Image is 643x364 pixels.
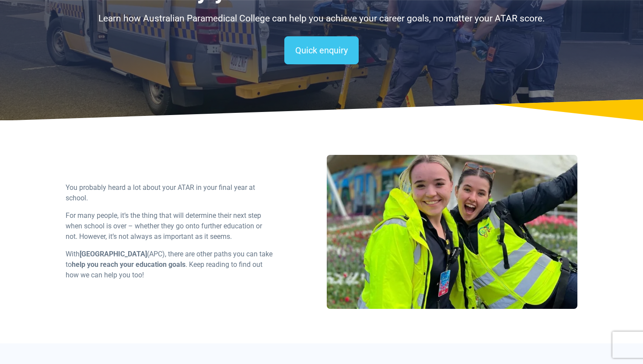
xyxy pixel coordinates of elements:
p: With (APC), there are other paths you can take to . Keep reading to find out how we can help you ... [66,249,273,280]
p: For many people, it’s the thing that will determine their next step when school is over – whether... [66,210,273,242]
strong: [GEOGRAPHIC_DATA] [80,250,147,258]
p: Learn how Australian Paramedical College can help you achieve your career goals, no matter your A... [66,12,577,26]
strong: help you reach your education goals [72,260,185,269]
p: You probably heard a lot about your ATAR in your final year at school. [66,182,273,203]
a: Quick enquiry [284,36,359,64]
